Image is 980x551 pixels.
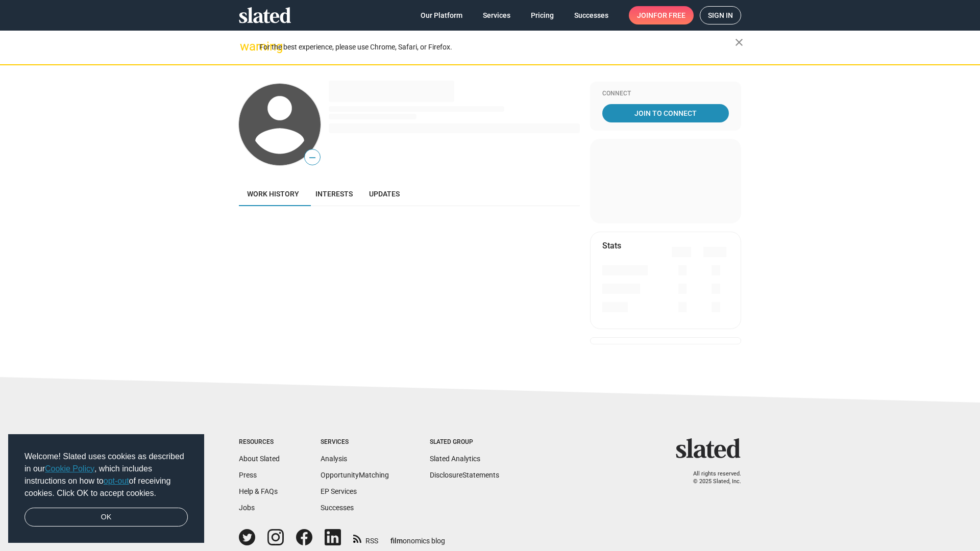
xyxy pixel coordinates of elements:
[430,471,499,479] a: DisclosureStatements
[531,6,554,24] span: Pricing
[307,182,361,206] a: Interests
[708,7,733,24] span: Sign in
[604,104,727,122] span: Join To Connect
[321,471,389,479] a: OpportunityMatching
[8,434,204,543] div: cookieconsent
[239,455,280,463] a: About Slated
[369,190,400,198] span: Updates
[637,6,685,24] span: Join
[315,190,353,198] span: Interests
[24,450,188,499] span: Welcome! Slated uses cookies as described in our , which includes instructions on how to of recei...
[247,190,299,198] span: Work history
[602,240,621,251] mat-card-title: Stats
[353,530,378,546] a: RSS
[321,487,357,495] a: EP Services
[239,471,257,479] a: Press
[305,151,320,164] span: —
[239,182,307,206] a: Work history
[523,6,562,24] a: Pricing
[390,528,445,546] a: filmonomics blog
[602,90,729,98] div: Connect
[700,6,741,24] a: Sign in
[574,6,608,24] span: Successes
[24,508,188,527] a: dismiss cookie message
[321,504,354,512] a: Successes
[239,487,278,495] a: Help & FAQs
[430,438,499,446] div: Slated Group
[475,6,519,24] a: Services
[430,455,480,463] a: Slated Analytics
[602,104,729,122] a: Join To Connect
[240,40,252,53] mat-icon: warning
[321,438,389,446] div: Services
[566,6,617,24] a: Successes
[629,6,694,24] a: Joinfor free
[45,464,94,473] a: Cookie Policy
[390,537,403,545] span: film
[239,438,280,446] div: Resources
[259,40,735,54] div: For the best experience, please use Chrome, Safari, or Firefox.
[321,455,347,463] a: Analysis
[483,6,510,24] span: Services
[653,6,685,24] span: for free
[682,470,741,485] p: All rights reserved. © 2025 Slated, Inc.
[412,6,471,24] a: Our Platform
[239,504,255,512] a: Jobs
[361,182,408,206] a: Updates
[733,36,745,48] mat-icon: close
[421,6,462,24] span: Our Platform
[104,477,129,485] a: opt-out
